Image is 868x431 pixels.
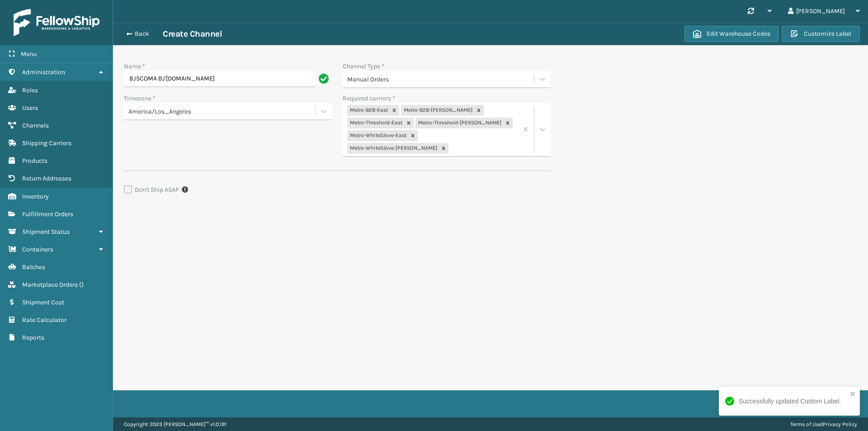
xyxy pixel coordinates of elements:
div: Metro-B2B-[PERSON_NAME] [401,105,474,116]
span: Inventory [22,193,49,200]
div: Metro-WhiteGlove-East [347,130,408,141]
div: Metro-WhiteGlove-[PERSON_NAME] [347,143,439,154]
div: America/Los_Angeles [128,107,316,116]
span: Fulfillment Orders [22,210,73,218]
button: close [850,390,856,399]
span: Shipping Carriers [22,139,71,147]
button: Edit Warehouse Codes [684,26,779,42]
span: Channels [22,122,49,129]
span: Marketplace Orders [22,281,78,289]
span: Roles [22,86,38,94]
h3: Create Channel [163,28,222,39]
div: Successfully updated Custom Label. [739,397,841,406]
label: Timezone [124,94,156,103]
p: Copyright 2023 [PERSON_NAME]™ v 1.0.191 [124,417,226,431]
label: Channel Type [343,62,384,71]
span: Products [22,157,47,165]
span: Shipment Cost [22,298,64,306]
div: Metro-B2B-East [347,105,389,116]
label: Name [124,62,145,71]
label: Required carriers [343,94,395,103]
span: Menu [21,50,37,58]
label: Don't Ship ASAP [124,186,179,194]
span: ( ) [79,281,84,289]
button: Back [121,30,163,38]
img: logo [14,9,99,36]
div: Manual Orders [347,75,535,84]
span: Reports [22,334,44,341]
span: Users [22,104,38,112]
div: Metro-Threshold-East [347,118,404,128]
span: Shipment Status [22,228,70,236]
span: Containers [22,246,53,253]
button: Customize Label [782,26,860,42]
span: Rate Calculator [22,316,66,324]
span: Return Addresses [22,175,71,182]
span: Batches [22,263,45,271]
span: Administration [22,68,65,76]
div: Metro-Threshold-[PERSON_NAME] [415,118,503,128]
